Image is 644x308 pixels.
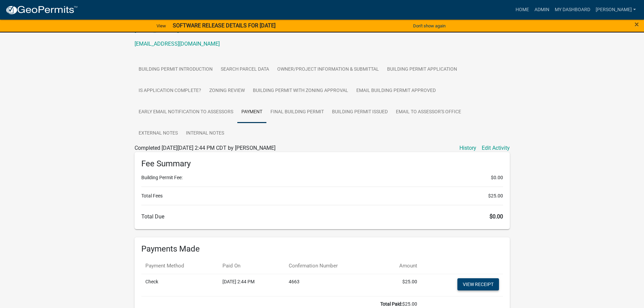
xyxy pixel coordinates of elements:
[635,20,639,28] button: Close
[552,3,593,16] a: My Dashboard
[218,258,285,274] th: Paid On
[135,123,182,144] a: External Notes
[383,59,461,80] a: Building Permit Application
[635,20,639,29] span: ×
[135,59,217,80] a: Building Permit Introduction
[249,80,352,102] a: Building Permit with Zoning Approval
[378,274,421,296] td: $25.00
[491,174,503,181] span: $0.00
[141,213,503,220] h6: Total Due
[593,3,639,16] a: [PERSON_NAME]
[266,101,328,123] a: Final Building Permit
[218,274,285,296] td: [DATE] 2:44 PM
[328,101,392,123] a: Building Permit Issued
[135,80,205,102] a: Is Application Complete?
[141,174,503,181] li: Building Permit Fee:
[532,3,552,16] a: Admin
[459,144,476,152] a: History
[490,213,503,220] span: $0.00
[392,101,465,123] a: Email to Assessor's Office
[141,244,503,254] h6: Payments Made
[141,159,503,169] h6: Fee Summary
[285,274,379,296] td: 4663
[135,41,220,47] a: [EMAIL_ADDRESS][DOMAIN_NAME]
[217,59,273,80] a: Search Parcel Data
[273,59,383,80] a: Owner/Project Information & Submittal
[380,301,402,307] b: Total Paid:
[513,3,532,16] a: Home
[352,80,440,102] a: Email Building Permit Approved
[205,80,249,102] a: Zoning Review
[237,101,266,123] a: Payment
[378,258,421,274] th: Amount
[135,145,276,151] span: Completed [DATE][DATE] 2:44 PM CDT by [PERSON_NAME]
[182,123,228,144] a: Internal Notes
[141,192,503,199] li: Total Fees
[154,20,169,31] a: View
[410,20,448,31] button: Don't show again
[141,274,218,296] td: Check
[457,278,499,290] a: View receipt
[141,258,218,274] th: Payment Method
[173,22,276,29] strong: SOFTWARE RELEASE DETAILS FOR [DATE]
[285,258,379,274] th: Confirmation Number
[135,101,237,123] a: Early Email Notification to Assessors
[482,144,510,152] a: Edit Activity
[488,192,503,199] span: $25.00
